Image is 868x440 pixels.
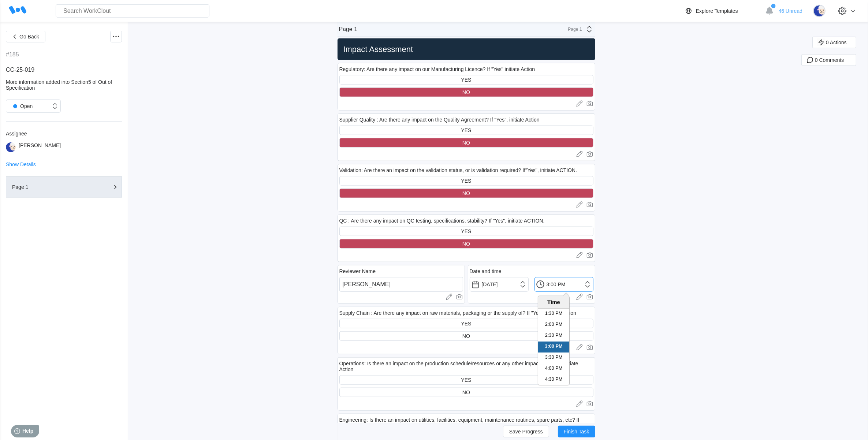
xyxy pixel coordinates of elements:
[19,34,39,39] span: Go Back
[801,54,856,66] button: 0 Comments
[538,353,569,363] li: 3:30 PM
[339,361,593,372] div: Operations: Is there an impact on the production schedule/resources or any other impact? If "Yes"...
[339,66,535,72] div: Regulatory: Are there any impact on our Manufacturing Licence? If "Yes" initiate Action
[461,228,471,234] div: YES
[339,218,545,224] div: QC : Are there any impact on QC testing, specifications, stability? If "Yes", initiate ACTION.
[6,67,34,73] span: CC-25-019
[339,277,463,292] input: Type here...
[812,37,856,48] button: 0 Actions
[6,79,122,91] div: More information added into Section5 of Out of Specification
[339,117,540,123] div: Supplier Quality : Are there any impact on the Quality Agreement? If "Yes", initiate Action
[6,142,16,152] img: sheep.png
[470,268,502,274] div: Date and time
[684,7,761,15] a: Explore Templates
[339,26,358,33] div: Page 1
[461,127,471,133] div: YES
[6,162,36,167] button: Show Details
[558,425,595,437] button: Finish Task
[461,77,471,83] div: YES
[538,342,569,353] li: 3:00 PM
[462,333,470,339] div: NO
[461,178,471,184] div: YES
[696,8,738,14] div: Explore Templates
[339,268,376,274] div: Reviewer Name
[564,429,589,434] span: Finish Task
[10,101,33,111] div: Open
[56,4,209,18] input: Search WorkClout
[461,377,471,383] div: YES
[509,429,543,434] span: Save Progress
[503,425,549,437] button: Save Progress
[461,321,471,327] div: YES
[339,417,593,429] div: Engineering: Is there an impact on utilities, facilities, equipment, maintenance routines, spare ...
[339,167,577,173] div: Validation: Are there an impact on the validation status, or is validation required? If"Yes", ini...
[462,140,470,146] div: NO
[462,241,470,247] div: NO
[6,31,45,42] button: Go Back
[6,51,19,58] div: #185
[540,299,567,305] div: Time
[12,184,85,190] div: Page 1
[538,320,569,331] li: 2:00 PM
[564,27,582,32] div: Page 1
[6,176,122,198] button: Page 1
[538,363,569,374] li: 4:00 PM
[470,277,529,292] input: Select a date
[813,5,826,17] img: sheep.png
[815,57,844,63] span: 0 Comments
[534,277,593,292] input: Select a time
[538,331,569,342] li: 2:30 PM
[19,142,61,152] div: [PERSON_NAME]
[339,310,577,316] div: Supply Chain : Are there any impact on raw materials, packaging or the supply of? If "Yes", initi...
[462,389,470,395] div: NO
[538,374,569,385] li: 4:30 PM
[6,131,122,137] div: Assignee
[462,89,470,95] div: NO
[462,190,470,196] div: NO
[340,44,592,55] h2: Impact Assessment
[538,309,569,320] li: 1:30 PM
[779,8,802,14] span: 46 Unread
[826,40,847,45] span: 0 Actions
